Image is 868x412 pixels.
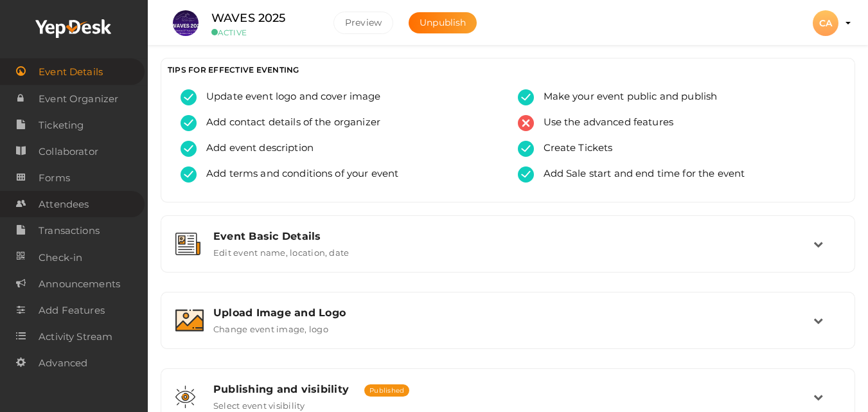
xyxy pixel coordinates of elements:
h3: TIPS FOR EFFECTIVE EVENTING [168,65,848,75]
img: tick-success.svg [518,89,534,105]
span: Attendees [39,192,89,217]
img: tick-success.svg [181,89,197,105]
span: Ticketing [39,112,84,138]
img: tick-success.svg [181,141,197,157]
span: Event Organizer [39,86,118,112]
span: Advanced [39,350,87,376]
span: Use the advanced features [534,115,674,131]
img: tick-success.svg [181,166,197,183]
img: image.svg [175,309,204,332]
span: Create Tickets [534,141,613,157]
span: Publishing and visibility [213,383,349,395]
span: Add Features [39,298,105,323]
img: tick-success.svg [181,115,197,131]
label: Change event image, logo [213,319,328,334]
img: S4WQAGVX_small.jpeg [173,10,199,36]
span: Activity Stream [39,324,112,350]
small: ACTIVE [211,28,314,37]
span: Transactions [39,218,100,244]
span: Make your event public and publish [534,89,718,105]
profile-pic: CA [813,17,838,29]
span: Add Sale start and end time for the event [534,166,745,183]
label: Edit event name, location, date [213,242,349,258]
span: Collaborator [39,139,98,165]
button: Preview [333,12,393,34]
span: Announcements [39,271,120,297]
span: Update event logo and cover image [197,89,381,105]
span: Add event description [197,141,314,157]
span: Add terms and conditions of your event [197,166,398,183]
label: WAVES 2025 [211,9,285,28]
span: Check-in [39,245,82,271]
img: tick-success.svg [518,141,534,157]
button: CA [809,10,842,37]
img: error.svg [518,115,534,131]
span: Forms [39,165,70,191]
div: CA [813,10,838,36]
span: Add contact details of the organizer [197,115,380,131]
a: Event Basic Details Edit event name, location, date [168,248,848,260]
img: shared-vision.svg [175,386,195,408]
button: Unpublish [409,12,477,33]
span: Unpublish [420,17,466,28]
div: Event Basic Details [213,230,813,242]
span: Published [364,384,409,397]
span: Event Details [39,59,103,85]
div: Upload Image and Logo [213,307,813,319]
label: Select event visibility [213,395,305,411]
img: tick-success.svg [518,166,534,183]
a: Upload Image and Logo Change event image, logo [168,325,848,337]
img: event-details.svg [175,233,200,255]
